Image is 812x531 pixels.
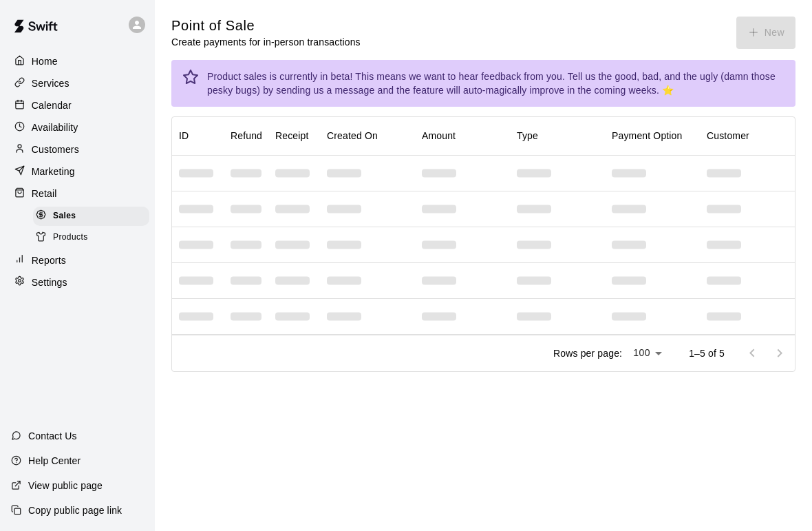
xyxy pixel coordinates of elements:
[605,116,700,155] div: Payment Option
[171,17,361,35] h5: Point of Sale
[32,76,70,90] p: Services
[11,95,144,116] a: Calendar
[171,35,361,49] p: Create payments for in-person transactions
[11,250,144,271] a: Reports
[275,116,309,155] div: Receipt
[612,116,683,155] div: Payment Option
[179,116,189,155] div: ID
[320,116,415,155] div: Created On
[32,98,72,112] p: Calendar
[28,429,77,443] p: Contact Us
[689,346,725,360] p: 1–5 of 5
[224,116,268,155] div: Refund
[628,343,667,363] div: 100
[11,51,144,72] a: Home
[700,116,795,155] div: Customer
[32,253,66,267] p: Reports
[32,54,58,68] p: Home
[53,231,88,244] span: Products
[327,116,378,155] div: Created On
[415,116,510,155] div: Amount
[28,479,103,492] p: View public page
[510,116,605,155] div: Type
[172,116,224,155] div: ID
[268,116,320,155] div: Receipt
[28,503,122,517] p: Copy public page link
[11,139,144,160] a: Customers
[553,346,622,360] p: Rows per page:
[33,228,149,247] div: Products
[32,121,78,134] p: Availability
[11,272,144,293] a: Settings
[32,187,57,200] p: Retail
[517,116,538,155] div: Type
[32,143,79,156] p: Customers
[33,227,155,248] a: Products
[53,209,76,223] span: Sales
[11,183,144,204] a: Retail
[32,165,75,178] p: Marketing
[11,161,144,182] a: Marketing
[11,117,144,138] a: Availability
[707,116,749,155] div: Customer
[33,207,149,226] div: Sales
[32,275,67,289] p: Settings
[276,85,374,96] a: sending us a message
[207,64,784,103] div: Product sales is currently in beta! This means we want to hear feedback from you. Tell us the goo...
[422,116,456,155] div: Amount
[11,73,144,94] a: Services
[28,454,81,468] p: Help Center
[231,116,262,155] div: Refund
[33,205,155,227] a: Sales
